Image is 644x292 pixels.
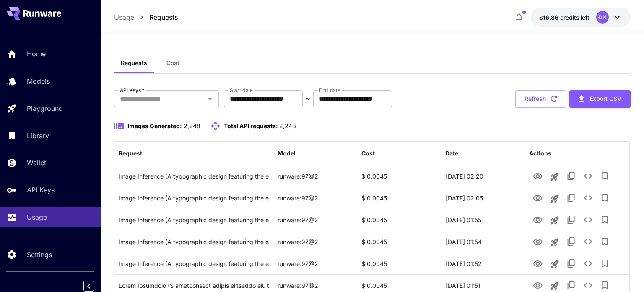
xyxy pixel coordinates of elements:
span: 2,248 [279,122,296,129]
span: Images Generated: [127,122,182,129]
button: See details [579,233,596,250]
p: Usage [27,212,47,222]
p: API Keys [27,185,55,195]
p: Playground [27,103,63,113]
div: Click to copy prompt [119,253,268,274]
button: Launch in playground [546,234,563,251]
p: Home [27,49,46,59]
button: Add to library [596,233,613,250]
button: See details [579,211,596,228]
label: Start date [230,87,253,94]
button: Copy TaskUUID [563,168,579,184]
div: Click to copy prompt [119,209,268,231]
div: 26 Aug, 2025 01:54 [441,231,525,253]
div: Request [119,150,142,157]
div: runware:97@2 [273,187,357,209]
button: Launch in playground [546,212,563,229]
div: $ 0.0045 [357,253,441,274]
div: $ 0.0045 [357,165,441,187]
div: 26 Aug, 2025 02:20 [441,165,525,187]
div: 26 Aug, 2025 02:05 [441,187,525,209]
div: ĐN [596,11,609,24]
button: Add to library [596,211,613,228]
p: ~ [306,94,310,104]
p: Settings [27,250,52,260]
p: Wallet [27,158,46,168]
span: Requests [121,59,147,67]
div: $ 0.0045 [357,231,441,253]
div: runware:97@2 [273,231,357,253]
button: Copy TaskUUID [563,189,579,206]
button: View Image [529,167,546,184]
button: Copy TaskUUID [563,211,579,228]
div: $ 0.0045 [357,209,441,231]
button: Launch in playground [546,190,563,207]
label: API Keys [120,87,144,94]
div: runware:97@2 [273,209,357,231]
a: Requests [149,12,178,22]
button: Add to library [596,168,613,184]
button: $16.86017ĐN [531,8,631,27]
button: View Image [529,189,546,206]
span: Total API requests: [224,122,278,129]
button: Add to library [596,189,613,206]
button: View Image [529,255,546,272]
span: Cost [166,59,179,67]
label: End date [319,87,340,94]
button: Copy TaskUUID [563,233,579,250]
button: See details [579,255,596,272]
div: 26 Aug, 2025 01:55 [441,209,525,231]
button: Collapse sidebar [83,281,94,292]
div: runware:97@2 [273,165,357,187]
div: Date [445,150,458,157]
button: Launch in playground [546,168,563,185]
span: credits left [560,14,589,21]
div: $16.86017 [539,13,589,22]
nav: breadcrumb [114,12,178,22]
p: Library [27,131,49,141]
span: $16.86 [539,14,560,21]
button: Copy TaskUUID [563,255,579,272]
button: Export CSV [569,90,631,108]
span: 2,248 [184,122,200,129]
button: View Image [529,233,546,250]
button: Refresh [515,90,566,108]
div: Cost [361,150,375,157]
div: Click to copy prompt [119,231,268,253]
p: Models [27,76,50,86]
button: Open [204,93,216,105]
div: Actions [529,150,551,157]
button: Add to library [596,255,613,272]
button: View Image [529,211,546,228]
a: Usage [114,12,134,22]
div: runware:97@2 [273,253,357,274]
button: See details [579,189,596,206]
div: Click to copy prompt [119,187,268,209]
div: Click to copy prompt [119,166,268,187]
button: See details [579,168,596,184]
div: 26 Aug, 2025 01:52 [441,253,525,274]
div: $ 0.0045 [357,187,441,209]
div: Model [278,150,296,157]
button: Launch in playground [546,256,563,273]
